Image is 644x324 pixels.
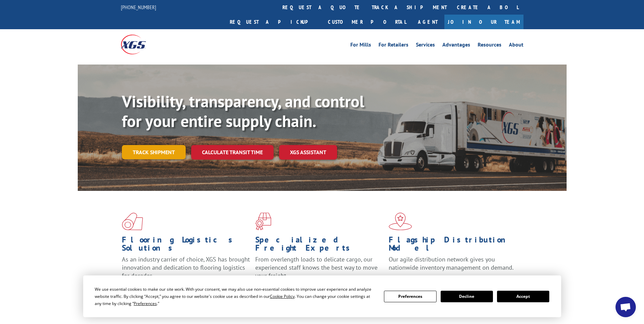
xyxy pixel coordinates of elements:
button: Decline [441,291,493,302]
a: Calculate transit time [191,145,274,160]
a: Advantages [442,42,470,50]
a: Track shipment [122,145,186,159]
a: Join Our Team [444,15,523,29]
a: Agent [411,15,444,29]
span: Preferences [134,301,157,306]
a: Customer Portal [323,15,411,29]
img: xgs-icon-total-supply-chain-intelligence-red [122,213,143,230]
span: Our agile distribution network gives you nationwide inventory management on demand. [389,255,514,271]
span: As an industry carrier of choice, XGS has brought innovation and dedication to flooring logistics... [122,255,250,280]
button: Preferences [384,291,436,302]
img: xgs-icon-flagship-distribution-model-red [389,213,412,230]
a: Services [416,42,435,50]
div: Cookie Consent Prompt [83,275,561,317]
a: For Retailers [379,42,408,50]
div: Open chat [615,297,636,317]
a: Resources [478,42,501,50]
a: Request a pickup [225,15,323,29]
p: From overlength loads to delicate cargo, our experienced staff knows the best way to move your fr... [255,255,384,286]
a: For Mills [350,42,371,50]
h1: Flooring Logistics Solutions [122,236,250,255]
b: Visibility, transparency, and control for your entire supply chain. [122,91,364,131]
a: About [509,42,523,50]
span: Cookie Policy [270,293,295,299]
img: xgs-icon-focused-on-flooring-red [255,213,271,230]
h1: Specialized Freight Experts [255,236,384,255]
a: [PHONE_NUMBER] [121,4,156,11]
button: Accept [497,291,549,302]
div: We use essential cookies to make our site work. With your consent, we may also use non-essential ... [95,286,376,307]
a: XGS ASSISTANT [279,145,337,160]
h1: Flagship Distribution Model [389,236,517,255]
